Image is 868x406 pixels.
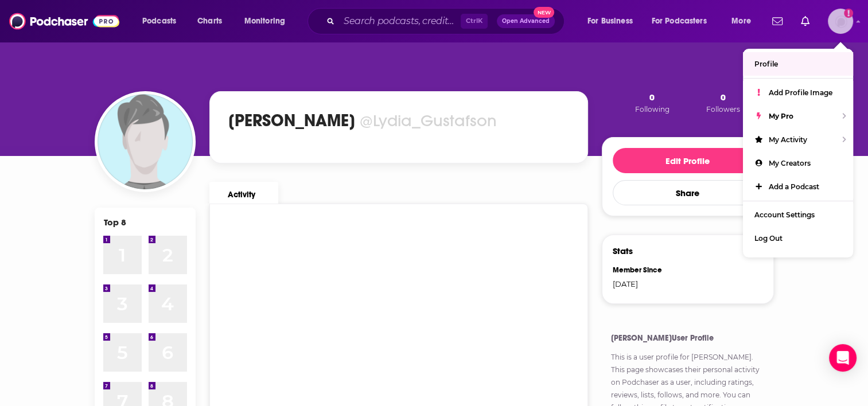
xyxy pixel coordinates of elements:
[652,13,707,29] span: For Podcasters
[9,10,119,32] img: Podchaser - Follow, Share and Rate Podcasts
[587,13,633,29] span: For Business
[769,135,807,144] span: My Activity
[691,353,752,361] a: [PERSON_NAME]
[611,333,765,343] h4: [PERSON_NAME] User Profile
[104,217,126,228] div: Top 8
[769,182,819,191] span: Add a Podcast
[579,12,647,30] button: open menu
[632,91,673,114] button: 0Following
[613,148,763,173] button: Edit Profile
[723,12,765,30] button: open menu
[844,9,853,18] svg: Add a profile image
[743,203,853,227] a: Account Settings
[244,13,285,29] span: Monitoring
[829,344,857,372] div: Open Intercom Messenger
[828,9,853,34] button: Show profile menu
[228,110,355,131] h1: [PERSON_NAME]
[236,12,300,30] button: open menu
[613,279,680,288] div: [DATE]
[754,60,778,68] span: Profile
[497,14,555,28] button: Open AdvancedNew
[731,13,751,29] span: More
[613,180,763,205] button: Share
[769,159,811,167] span: My Creators
[754,234,783,243] span: Log Out
[743,52,853,76] a: Profile
[743,49,853,257] ul: Show profile menu
[134,12,191,30] button: open menu
[828,9,853,34] span: Logged in as Lydia_Gustafson
[534,7,554,18] span: New
[754,210,815,219] span: Account Settings
[190,12,229,30] a: Charts
[318,8,575,34] div: Search podcasts, credits, & more...
[796,11,814,31] a: Show notifications dropdown
[769,112,793,120] span: My Pro
[635,105,670,114] span: Following
[142,13,176,29] span: Podcasts
[768,11,787,31] a: Show notifications dropdown
[613,266,680,275] div: Member Since
[613,245,633,256] h3: Stats
[644,12,723,30] button: open menu
[743,151,853,175] a: My Creators
[703,91,744,114] button: 0Followers
[502,18,550,24] span: Open Advanced
[339,12,461,30] input: Search podcasts, credits, & more...
[743,81,853,104] a: Add Profile Image
[461,14,488,29] span: Ctrl K
[721,92,726,103] span: 0
[769,88,832,97] span: Add Profile Image
[360,111,497,131] div: @Lydia_Gustafson
[706,105,740,114] span: Followers
[98,94,193,189] img: Lydia Gustafson
[209,182,278,204] a: Activity
[743,175,853,198] a: Add a Podcast
[197,13,222,29] span: Charts
[828,9,853,34] img: User Profile
[649,92,655,103] span: 0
